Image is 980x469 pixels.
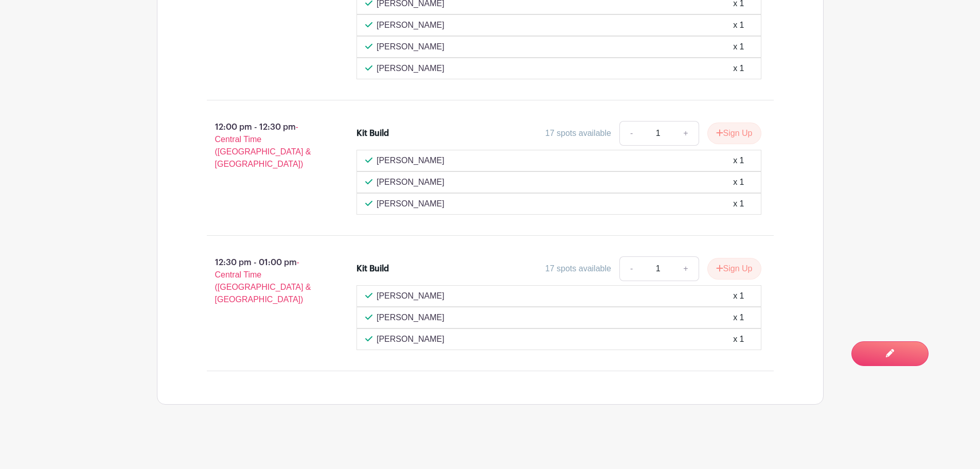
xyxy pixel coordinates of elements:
p: 12:30 pm - 01:00 pm [190,252,341,310]
a: + [673,121,699,146]
div: 17 spots available [545,127,611,140]
p: [PERSON_NAME] [377,290,444,302]
p: 12:00 pm - 12:30 pm [190,117,341,175]
p: [PERSON_NAME] [377,62,444,75]
span: - Central Time ([GEOGRAPHIC_DATA] & [GEOGRAPHIC_DATA]) [215,258,311,304]
p: [PERSON_NAME] [377,19,444,31]
div: x 1 [733,176,744,188]
p: [PERSON_NAME] [377,311,444,324]
span: - Central Time ([GEOGRAPHIC_DATA] & [GEOGRAPHIC_DATA]) [215,123,311,168]
a: - [619,256,643,281]
div: Kit Build [357,127,389,140]
div: x 1 [733,62,744,75]
div: x 1 [733,198,744,210]
p: [PERSON_NAME] [377,154,444,167]
div: x 1 [733,311,744,324]
div: x 1 [733,290,744,302]
div: x 1 [733,154,744,167]
p: [PERSON_NAME] [377,333,444,345]
div: x 1 [733,19,744,31]
button: Sign Up [707,123,761,144]
div: x 1 [733,333,744,345]
p: [PERSON_NAME] [377,41,444,53]
button: Sign Up [707,258,761,280]
div: 17 spots available [545,263,611,275]
div: x 1 [733,41,744,53]
div: Kit Build [357,263,389,275]
p: [PERSON_NAME] [377,198,444,210]
p: [PERSON_NAME] [377,176,444,188]
a: + [673,256,699,281]
a: - [619,121,643,146]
